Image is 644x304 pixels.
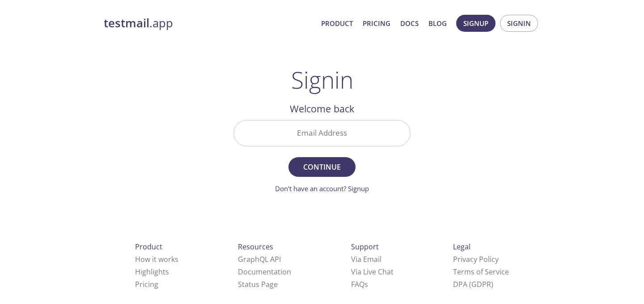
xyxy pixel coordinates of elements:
[400,17,419,29] a: Docs
[363,17,390,29] a: Pricing
[135,242,162,252] span: Product
[298,161,346,173] span: Continue
[456,15,496,32] button: Signup
[453,254,499,264] a: Privacy Policy
[275,184,369,193] a: Don't have an account? Signup
[238,279,278,289] a: Status Page
[104,16,314,31] a: testmail.app
[135,267,169,277] a: Highlights
[453,242,470,252] span: Legal
[135,254,178,264] a: How it works
[135,279,158,289] a: Pricing
[238,254,281,264] a: GraphQL API
[104,15,149,31] strong: testmail
[351,279,368,289] a: FAQ
[351,242,379,252] span: Support
[500,15,538,32] button: Signin
[453,279,493,289] a: DPA (GDPR)
[233,101,411,116] h2: Welcome back
[351,254,381,264] a: Via Email
[288,157,356,177] button: Continue
[453,267,509,277] a: Terms of Service
[463,17,488,29] span: Signup
[291,66,353,93] h1: Signin
[507,17,531,29] span: Signin
[238,267,291,277] a: Documentation
[238,242,273,252] span: Resources
[364,279,368,289] span: s
[351,267,394,277] a: Via Live Chat
[428,17,447,29] a: Blog
[321,17,353,29] a: Product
